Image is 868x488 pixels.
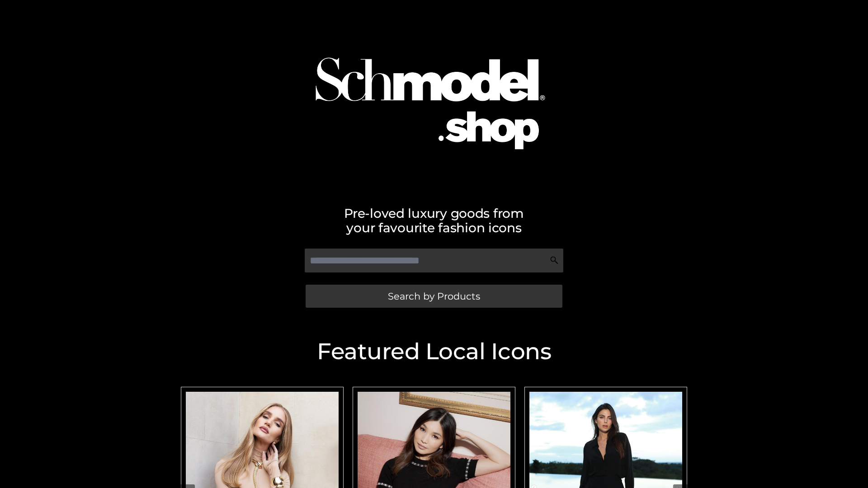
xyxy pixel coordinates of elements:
h2: Featured Local Icons​ [176,340,692,363]
img: Search Icon [550,256,559,265]
a: Search by Products [306,285,562,308]
span: Search by Products [388,291,480,301]
h2: Pre-loved luxury goods from your favourite fashion icons [176,206,692,235]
